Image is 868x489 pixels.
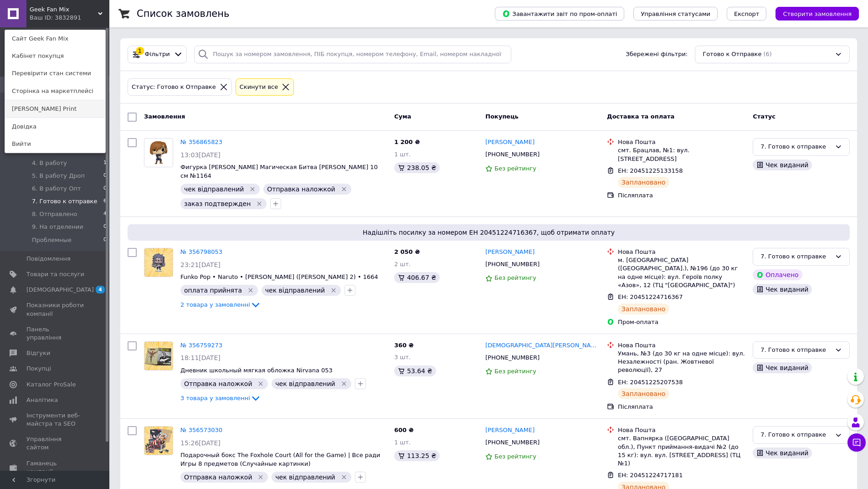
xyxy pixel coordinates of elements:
a: [PERSON_NAME] [485,138,534,147]
div: Нова Пошта [618,426,745,434]
span: 5. В работу Дроп [32,172,85,180]
img: Фото товару [144,342,173,370]
span: Товари та послуги [26,270,84,278]
span: 0 [103,223,107,231]
span: 3 шт. [394,354,411,360]
span: Без рейтингу [494,274,536,281]
span: чек відправлений [275,474,335,481]
span: 4 [103,210,107,218]
div: Чек виданий [753,448,812,458]
svg: Видалити мітку [257,474,264,481]
span: Cума [394,113,411,120]
span: Без рейтингу [494,368,536,375]
span: Без рейтингу [494,453,536,460]
img: Фото товару [144,427,173,455]
a: Funko Pop • Naruto • [PERSON_NAME] ([PERSON_NAME] 2) • 1664 [180,273,378,280]
span: чек відправлений [265,287,325,294]
span: 2 050 ₴ [394,248,420,255]
svg: Видалити мітку [330,287,337,294]
span: ЕН: 20451224716367 [618,293,683,300]
span: Повідомлення [26,255,71,263]
a: № 356865823 [180,139,222,145]
svg: Видалити мітку [249,185,256,193]
span: 1 [103,159,107,167]
span: 6 [103,197,107,206]
div: 7. Готово к отправке [760,142,831,152]
div: Cкинути все [238,82,280,92]
span: Створити замовлення [783,10,852,17]
span: Каталог ProSale [26,381,76,389]
button: Чат з покупцем [847,433,866,452]
span: Аналітика [26,396,58,404]
button: Управління статусами [633,7,718,21]
input: Пошук за номером замовлення, ПІБ покупця, номером телефону, Email, номером накладної [194,46,511,63]
span: 2 товара у замовленні [180,301,250,308]
span: Управління сайтом [26,435,84,452]
span: 4 [96,286,105,293]
span: Панель управління [26,325,84,342]
span: 8. Отправлено [32,210,77,218]
div: Післяплата [618,191,745,200]
span: ЕН: 20451225207538 [618,379,683,386]
span: Покупець [485,113,519,120]
span: 1 шт. [394,151,411,158]
div: 406.67 ₴ [394,272,440,283]
div: 7. Готово к отправке [760,252,831,262]
a: № 356798053 [180,248,222,255]
div: 53.64 ₴ [394,365,436,376]
svg: Видалити мітку [257,380,264,387]
div: Пром-оплата [618,318,745,326]
span: 6. В работу Опт [32,185,81,193]
a: Подарочный бокс The Foxhole Court (All for the Game) | Все ради Игры 8 предметов (Случайные карти... [180,452,380,467]
span: Фільтри [145,50,170,59]
a: Вийти [5,135,105,153]
a: [DEMOGRAPHIC_DATA][PERSON_NAME] [485,341,600,350]
span: Отправка наложкой [184,474,252,481]
div: 7. Готово к отправке [760,430,831,440]
span: [PHONE_NUMBER] [485,439,539,446]
svg: Видалити мітку [340,185,348,193]
svg: Видалити мітку [340,474,348,481]
span: Проблемные [32,236,72,244]
a: Створити замовлення [766,10,859,17]
a: Фото товару [144,138,173,167]
a: Фото товару [144,248,173,277]
div: Чек виданий [753,160,812,170]
svg: Видалити мітку [340,380,348,387]
div: м. [GEOGRAPHIC_DATA] ([GEOGRAPHIC_DATA].), №196 (до 30 кг на одне місце): вул. Героїв полку «Азов... [618,256,745,289]
span: чек відправлений [184,185,244,193]
a: Довідка [5,118,105,135]
span: 0 [103,236,107,244]
div: Ваш ID: 3832891 [30,14,68,22]
div: 1 [136,47,144,55]
span: Доставка та оплата [607,113,674,120]
span: 15:26[DATE] [180,439,221,447]
span: 23:21[DATE] [180,261,221,268]
span: 600 ₴ [394,427,414,433]
button: Завантажити звіт по пром-оплаті [495,7,624,21]
div: Заплановано [618,388,669,399]
span: Дневник школьный мягкая обложка Nirvana 053 [180,367,333,374]
span: 7. Готово к отправке [32,197,97,206]
div: Чек виданий [753,284,812,295]
span: оплата прийнята [184,287,242,294]
div: 113.25 ₴ [394,450,440,461]
span: 9. На отделении [32,223,83,231]
span: ЕН: 20451224717181 [618,472,683,479]
svg: Видалити мітку [256,200,263,207]
span: Отправка наложкой [184,380,252,387]
span: Отправка наложкой [267,185,335,193]
a: Фото товару [144,426,173,455]
span: заказ подтвержден [184,200,251,207]
a: 3 товара у замовленні [180,395,261,401]
div: Умань, №3 (до 30 кг на одне місце): вул. Незалежності (ран. Жовтневої революції), 27 [618,350,745,375]
div: Оплачено [753,269,802,280]
span: Експорт [734,10,760,17]
div: Чек виданий [753,362,812,373]
span: Гаманець компанії [26,459,84,476]
span: [DEMOGRAPHIC_DATA] [26,286,94,294]
a: Сайт Geek Fan Mix [5,30,105,47]
button: Створити замовлення [776,7,859,21]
